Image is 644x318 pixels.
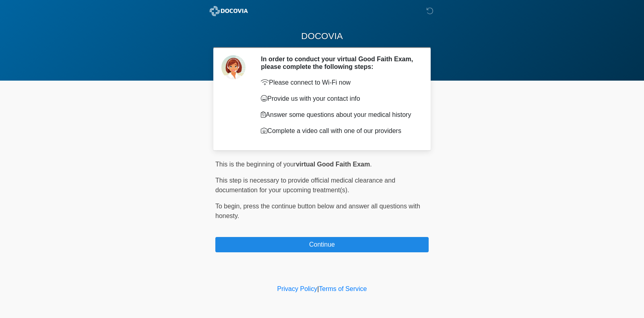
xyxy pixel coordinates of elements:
a: Privacy Policy [277,285,318,292]
span: . [370,161,372,168]
a: | [317,285,319,292]
strong: virtual Good Faith Exam [296,161,370,168]
p: Please connect to Wi-Fi now [261,78,417,87]
img: Agent Avatar [221,55,246,79]
span: This is the beginning of your [215,161,296,168]
span: press the continue button below and answer all questions with honesty. [215,203,420,219]
img: ABC Med Spa- GFEase Logo [207,6,250,16]
p: Complete a video call with one of our providers [261,126,417,136]
span: This step is necessary to provide official medical clearance and documentation for your upcoming ... [215,177,395,193]
h2: In order to conduct your virtual Good Faith Exam, please complete the following steps: [261,55,417,71]
span: To begin, [215,203,243,210]
h1: DOCOVIA [209,29,435,44]
button: Continue [215,237,429,252]
a: Terms of Service [319,285,367,292]
p: Answer some questions about your medical history [261,110,417,120]
p: Provide us with your contact info [261,94,417,104]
